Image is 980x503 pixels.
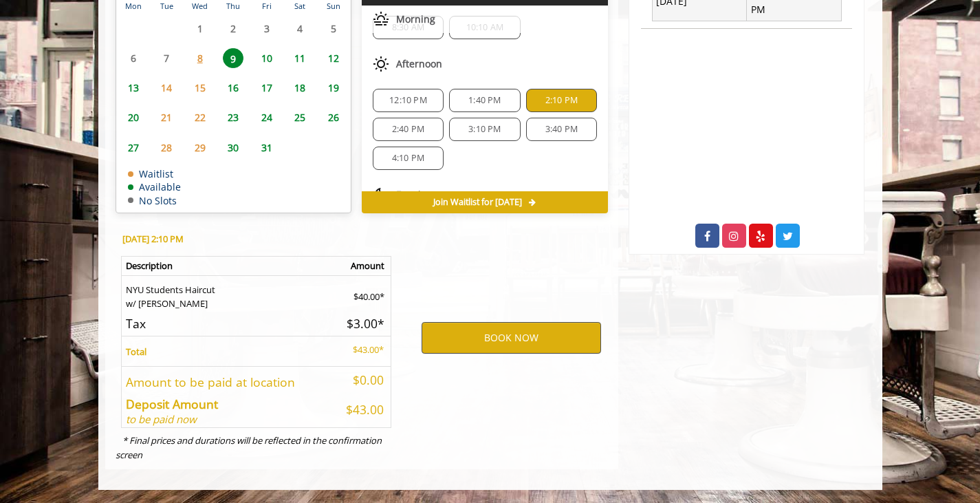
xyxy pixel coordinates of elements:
[396,14,435,25] span: Morning
[126,345,146,358] b: Total
[283,73,316,103] td: Select day18
[283,43,316,73] td: Select day11
[449,118,520,141] div: 3:10 PM
[283,103,316,132] td: Select day25
[316,103,350,132] td: Select day26
[250,43,283,73] td: Select day10
[373,186,389,203] img: evening slots
[126,376,327,389] h5: Amount to be paid at location
[128,169,181,179] td: Waitlist
[217,103,250,132] td: Select day23
[126,412,197,426] i: to be paid now
[257,48,277,68] span: 10
[545,95,578,106] span: 2:10 PM
[422,322,601,354] button: BOOK NOW
[217,73,250,103] td: Select day16
[526,118,597,141] div: 3:40 PM
[396,189,433,200] span: Evening
[123,107,144,127] span: 20
[337,317,384,330] h5: $3.00*
[250,73,283,103] td: Select day17
[223,107,243,127] span: 23
[250,103,283,132] td: Select day24
[128,182,181,192] td: Available
[223,138,243,158] span: 30
[183,103,216,132] td: Select day22
[389,95,427,106] span: 12:10 PM
[190,78,210,98] span: 15
[156,107,177,127] span: 21
[121,276,333,311] td: NYU Students Haircut w/ [PERSON_NAME]
[183,132,216,162] td: Select day29
[183,73,216,103] td: Select day15
[337,343,384,357] p: $43.00*
[323,107,344,127] span: 26
[190,138,210,158] span: 29
[257,107,277,127] span: 24
[373,147,444,170] div: 4:10 PM
[223,48,243,68] span: 9
[117,103,150,132] td: Select day20
[290,107,310,127] span: 25
[156,138,177,158] span: 28
[150,132,183,162] td: Select day28
[116,434,382,461] i: * Final prices and durations will be reflected in the confirmation screen
[316,73,350,103] td: Select day19
[316,43,350,73] td: Select day12
[433,197,522,208] span: Join Waitlist for [DATE]
[396,58,442,69] span: Afternoon
[126,396,218,412] b: Deposit Amount
[323,78,344,98] span: 19
[117,73,150,103] td: Select day13
[373,118,444,141] div: 2:40 PM
[290,78,310,98] span: 18
[392,153,424,164] span: 4:10 PM
[250,132,283,162] td: Select day31
[126,259,173,272] b: Description
[126,317,327,330] h5: Tax
[257,78,277,98] span: 17
[117,132,150,162] td: Select day27
[337,403,384,416] h5: $43.00
[217,132,250,162] td: Select day30
[122,233,184,245] b: [DATE] 2:10 PM
[183,43,216,73] td: Select day8
[449,89,520,112] div: 1:40 PM
[123,138,144,158] span: 27
[323,48,344,68] span: 12
[190,48,210,68] span: 8
[290,48,310,68] span: 11
[545,124,578,135] span: 3:40 PM
[123,78,144,98] span: 13
[257,138,277,158] span: 31
[373,56,389,72] img: afternoon slots
[526,89,597,112] div: 2:10 PM
[373,11,389,28] img: morning slots
[150,103,183,132] td: Select day21
[373,89,444,112] div: 12:10 PM
[351,259,384,272] b: Amount
[468,124,501,135] span: 3:10 PM
[392,124,424,135] span: 2:40 PM
[223,78,243,98] span: 16
[333,276,391,311] td: $40.00*
[468,95,501,106] span: 1:40 PM
[217,43,250,73] td: Select day9
[337,374,384,387] h5: $0.00
[156,78,177,98] span: 14
[128,195,181,206] td: No Slots
[150,73,183,103] td: Select day14
[190,107,210,127] span: 22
